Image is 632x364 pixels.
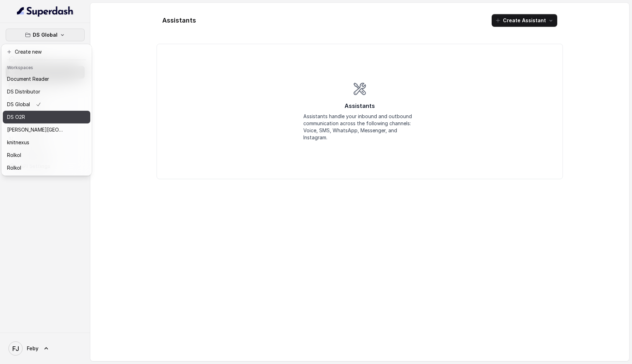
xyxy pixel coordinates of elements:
[3,45,90,58] button: Create new
[7,100,30,109] p: DS Global
[7,151,21,159] p: Rolkol
[7,75,49,83] p: Document Reader
[7,113,25,121] p: DS O2R
[6,29,85,41] button: DS Global
[3,61,90,73] header: Workspaces
[7,126,63,134] p: [PERSON_NAME][GEOGRAPHIC_DATA] - Testing
[33,31,57,39] p: DS Global
[7,87,40,96] p: DS Distributor
[7,164,21,172] p: Rolkol
[7,138,29,147] p: knitnexus
[1,44,92,176] div: DS Global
